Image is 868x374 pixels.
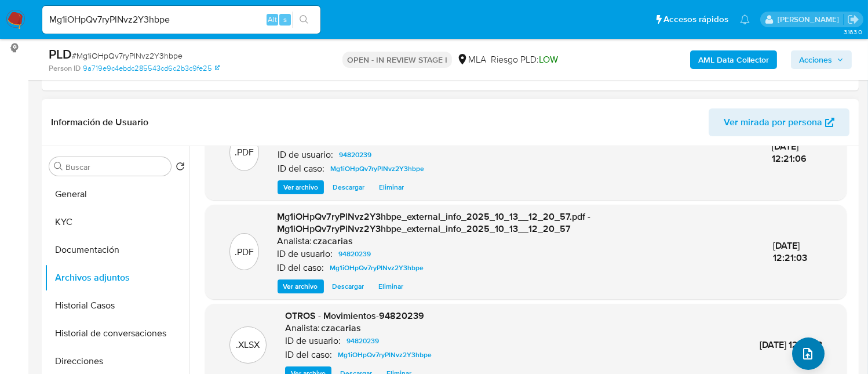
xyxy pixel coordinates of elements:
[285,349,332,361] p: ID del caso:
[45,264,189,292] button: Archivos adjuntos
[330,261,424,275] span: Mg1iOHpQv7ryPlNvz2Y3hbpe
[285,309,424,322] span: OTROS - Movimientos-94820239
[379,181,404,193] span: Eliminar
[278,262,324,274] p: ID del caso:
[292,12,316,28] button: search-icon
[663,13,728,26] span: Accesos rápidos
[278,180,324,194] button: Ver archivo
[51,117,148,128] h1: Información de Usuario
[45,208,189,236] button: KYC
[333,281,364,292] span: Descargar
[45,236,189,264] button: Documentación
[326,261,429,275] a: Mg1iOHpQv7ryPlNvz2Y3hbpe
[326,162,429,176] a: Mg1iOHpQv7ryPlNvz2Y3hbpe
[338,348,432,362] span: Mg1iOHpQv7ryPlNvz2Y3hbpe
[45,319,189,347] button: Historial de conversaciones
[72,50,183,61] span: # Mg1iOHpQv7ryPlNvz2Y3hbpe
[334,148,376,162] a: 94820239
[778,14,843,25] p: cecilia.zacarias@mercadolibre.com
[330,162,424,176] span: Mg1iOHpQv7ryPlNvz2Y3hbpe
[709,108,849,136] button: Ver mirada por persona
[740,14,750,24] a: Notificaciones
[42,12,320,27] input: Buscar usuario o caso...
[690,50,777,69] button: AML Data Collector
[791,50,852,69] button: Acciones
[760,338,822,351] span: [DATE] 12:17:23
[333,181,364,193] span: Descargar
[283,14,287,25] span: s
[799,50,832,69] span: Acciones
[313,235,353,247] h6: czacarias
[285,335,341,347] p: ID de usuario:
[278,149,333,161] p: ID de usuario:
[327,180,370,194] button: Descargar
[278,279,324,293] button: Ver archivo
[339,247,371,261] span: 94820239
[278,210,591,236] span: Mg1iOHpQv7ryPlNvz2Y3hbpe_external_info_2025_10_13__12_20_57.pdf - Mg1iOHpQv7ryPlNvz2Y3hbpe_extern...
[313,136,353,148] h6: czacarias
[235,146,254,159] p: .PDF
[342,334,384,348] a: 94820239
[45,292,189,319] button: Historial Casos
[278,248,333,260] p: ID de usuario:
[373,279,410,293] button: Eliminar
[339,148,371,162] span: 94820239
[285,322,320,334] p: Analista:
[283,181,318,193] span: Ver archivo
[373,180,410,194] button: Eliminar
[283,281,318,292] span: Ver archivo
[65,162,166,172] input: Buscar
[844,27,862,37] span: 3.163.0
[539,53,558,66] span: LOW
[379,281,404,292] span: Eliminar
[724,108,822,136] span: Ver mirada por persona
[278,235,312,247] p: Analista:
[773,239,807,265] span: [DATE] 12:21:03
[236,339,260,351] p: .XLSX
[54,162,63,171] button: Buscar
[327,279,370,293] button: Descargar
[235,246,254,259] p: .PDF
[83,63,220,74] a: 9a719e9c4ebdc285543cd6c2b3c9fe25
[457,53,486,66] div: MLA
[698,50,769,69] b: AML Data Collector
[491,53,558,66] span: Riesgo PLD:
[347,334,379,348] span: 94820239
[342,52,452,68] p: OPEN - IN REVIEW STAGE I
[45,180,189,208] button: General
[49,45,72,63] b: PLD
[321,322,361,334] h6: czacarias
[792,337,825,370] button: upload-file
[772,140,807,166] span: [DATE] 12:21:06
[49,63,81,74] b: Person ID
[333,348,436,362] a: Mg1iOHpQv7ryPlNvz2Y3hbpe
[176,162,185,175] button: Volver al orden por defecto
[268,14,277,25] span: Alt
[278,163,324,175] p: ID del caso:
[847,13,859,26] a: Salir
[334,247,376,261] a: 94820239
